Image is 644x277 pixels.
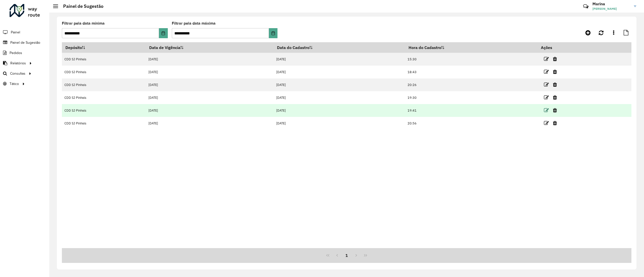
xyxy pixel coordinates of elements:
[273,91,405,104] td: [DATE]
[62,20,105,26] label: Filtrar pela data mínima
[405,117,537,130] td: 20:56
[405,104,537,117] td: 19:41
[62,117,146,130] td: CDD SJ Pinhais
[172,20,216,26] label: Filtrar pela data máxima
[405,42,537,53] th: Hora do Cadastro
[62,66,146,78] td: CDD SJ Pinhais
[553,94,557,101] a: Excluir
[10,81,19,86] span: Tático
[273,42,405,53] th: Data do Cadastro
[146,104,273,117] td: [DATE]
[62,78,146,91] td: CDD SJ Pinhais
[553,120,557,126] a: Excluir
[10,71,25,76] span: Consultas
[146,117,273,130] td: [DATE]
[146,42,273,53] th: Data de Vigência
[11,30,20,35] span: Painel
[544,120,549,126] a: Editar
[273,66,405,78] td: [DATE]
[146,66,273,78] td: [DATE]
[580,1,591,12] a: Contato Rápido
[592,7,630,11] span: [PERSON_NAME]
[544,107,549,114] a: Editar
[544,81,549,88] a: Editar
[553,81,557,88] a: Excluir
[10,61,26,66] span: Relatórios
[269,28,277,38] button: Choose Date
[342,251,351,260] button: 1
[159,28,168,38] button: Choose Date
[10,40,40,45] span: Painel de Sugestão
[58,4,103,9] h2: Painel de Sugestão
[405,91,537,104] td: 19:30
[553,68,557,75] a: Excluir
[146,78,273,91] td: [DATE]
[273,53,405,66] td: [DATE]
[553,56,557,62] a: Excluir
[146,91,273,104] td: [DATE]
[537,42,568,53] th: Ações
[405,53,537,66] td: 15:30
[405,78,537,91] td: 20:26
[62,104,146,117] td: CDD SJ Pinhais
[273,78,405,91] td: [DATE]
[592,2,630,6] h3: Marina
[62,53,146,66] td: CDD SJ Pinhais
[544,68,549,75] a: Editar
[544,94,549,101] a: Editar
[405,66,537,78] td: 18:43
[146,53,273,66] td: [DATE]
[273,117,405,130] td: [DATE]
[62,42,146,53] th: Depósito
[10,50,22,56] span: Pedidos
[544,56,549,62] a: Editar
[273,104,405,117] td: [DATE]
[553,107,557,114] a: Excluir
[62,91,146,104] td: CDD SJ Pinhais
